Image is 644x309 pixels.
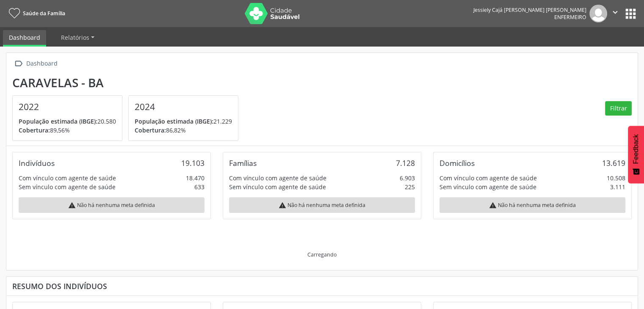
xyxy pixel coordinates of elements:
span: Saúde da Família [23,10,65,17]
div: Sem vínculo com agente de saúde [19,182,116,191]
h4: 2024 [135,102,232,112]
div: Resumo dos indivíduos [12,281,632,291]
div: 19.103 [181,158,205,168]
h4: 2022 [19,102,116,112]
span: Cobertura: [135,126,166,134]
div: 3.111 [610,182,625,191]
div: 633 [194,182,205,191]
i: warning [279,201,286,209]
a: Saúde da Família [6,6,65,20]
div: Sem vínculo com agente de saúde [229,182,326,191]
i:  [12,58,25,70]
div: Não há nenhuma meta definida [19,197,205,213]
div: 10.508 [607,174,625,182]
span: População estimada (IBGE): [19,117,97,125]
div: Sem vínculo com agente de saúde [439,182,536,191]
p: 89,56% [19,126,116,135]
div: Com vínculo com agente de saúde [439,174,537,182]
div: 18.470 [186,174,205,182]
span: Enfermeiro [554,14,586,21]
div: 13.619 [602,158,625,168]
div: Dashboard [25,58,59,70]
i:  [611,8,620,17]
button: apps [623,6,638,21]
img: img [589,5,607,22]
a: Dashboard [3,30,46,47]
span: População estimada (IBGE): [135,117,213,125]
button: Feedback - Mostrar pesquisa [628,126,644,183]
span: Cobertura: [19,126,50,134]
a: Relatórios [55,30,100,45]
p: 21.229 [135,117,232,126]
button: Filtrar [605,101,632,116]
div: 225 [405,182,415,191]
div: Domicílios [439,158,475,168]
div: Famílias [229,158,257,168]
div: Não há nenhuma meta definida [439,197,625,213]
p: 86,82% [135,126,232,135]
p: 20.580 [19,117,116,126]
div: 6.903 [400,174,415,182]
div: Caravelas - BA [12,76,244,90]
a:  Dashboard [12,58,59,70]
div: Jessiely Cajá [PERSON_NAME] [PERSON_NAME] [473,6,586,14]
i: warning [489,201,497,209]
div: Carregando [307,251,337,258]
div: Indivíduos [19,158,55,168]
div: Com vínculo com agente de saúde [229,174,326,182]
button:  [607,5,623,22]
div: Não há nenhuma meta definida [229,197,415,213]
div: 7.128 [396,158,415,168]
div: Com vínculo com agente de saúde [19,174,116,182]
i: warning [68,201,76,209]
span: Relatórios [61,33,89,41]
span: Feedback [632,134,640,164]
